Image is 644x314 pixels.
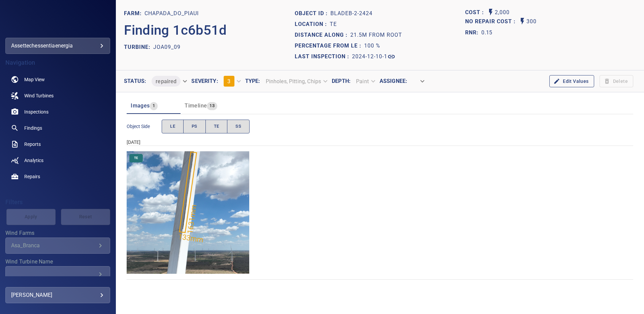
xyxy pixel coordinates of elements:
[5,259,110,264] label: Wind Turbine Name
[495,8,510,17] p: 2,000
[153,43,181,51] p: JOA09_09
[207,102,217,110] span: 13
[183,120,206,133] button: PS
[549,75,594,88] button: Edit Values
[487,8,495,16] svg: Auto Cost
[124,20,227,40] p: Finding 1c6b51d
[5,38,110,54] div: assettechessentiaenergia
[227,78,230,85] span: 3
[5,88,110,104] a: windturbines noActive
[5,266,110,282] div: Wind Turbine Name
[5,230,110,236] label: Wind Farms
[146,73,191,89] div: repaired
[330,9,373,18] p: bladeB-2-2424
[162,120,184,133] button: LE
[24,157,43,164] span: Analytics
[24,92,54,99] span: Wind Turbines
[218,73,245,89] div: 3
[481,29,492,37] p: 0.15
[162,120,250,133] div: objectSide
[352,53,387,61] p: 2024-12-10-1
[131,102,150,109] span: Images
[295,42,364,50] p: Percentage from LE :
[380,78,407,84] label: Assignee :
[351,75,380,87] div: Paint
[350,31,402,39] p: 21.5m from root
[185,102,207,109] span: Timeline
[5,152,110,168] a: analytics noActive
[24,125,42,131] span: Findings
[11,40,104,51] div: assettechessentiaenergia
[170,123,175,130] span: LE
[295,31,350,39] p: Distance along :
[150,102,158,110] span: 1
[260,75,332,87] div: Pinholes, Pitting, Chips
[130,156,142,160] span: TE
[330,20,337,28] p: TE
[124,78,146,84] label: Status :
[5,120,110,136] a: findings noActive
[526,17,537,26] p: 300
[295,9,330,18] p: Object ID :
[127,139,633,146] div: [DATE]
[245,78,260,84] label: Type :
[5,59,110,66] h4: Navigation
[11,242,96,249] div: Asa_Branca
[407,75,429,87] div: ​
[205,120,228,133] button: TE
[465,9,487,16] h1: Cost :
[465,8,487,17] span: The base labour and equipment costs to repair the finding. Does not include the loss of productio...
[332,78,351,84] label: Depth :
[24,108,49,115] span: Inspections
[24,141,41,148] span: Reports
[11,290,104,301] div: [PERSON_NAME]
[465,29,481,37] h1: RNR:
[5,238,110,254] div: Wind Farms
[227,120,250,133] button: SS
[124,9,144,18] p: FARM:
[465,19,518,25] h1: No Repair Cost :
[127,151,249,274] img: Chapada_do_Piaui/JOA09_09/2024-12-10-1/2024-12-10-2/image104wp104.jpg
[5,199,110,206] h4: Filters
[465,17,518,26] span: Projected additional costs incurred by waiting 1 year to repair. This is a function of possible i...
[5,168,110,185] a: repairs noActive
[364,42,380,50] p: 100 %
[518,17,526,25] svg: Auto No Repair Cost
[352,53,395,61] a: 2024-12-10-1
[144,9,199,18] p: Chapada_do_Piaui
[214,123,219,130] span: TE
[192,123,197,130] span: PS
[295,20,330,28] p: Location :
[191,78,218,84] label: Severity :
[295,53,352,61] p: Last Inspection :
[5,71,110,88] a: map noActive
[24,173,40,180] span: Repairs
[24,76,45,83] span: Map View
[124,43,153,51] p: TURBINE:
[5,136,110,152] a: reports noActive
[127,123,162,130] span: Object Side
[465,27,492,38] span: The ratio of the additional incurred cost of repair in 1 year and the cost of repairing today. Fi...
[152,78,181,85] span: repaired
[5,104,110,120] a: inspections noActive
[235,123,241,130] span: SS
